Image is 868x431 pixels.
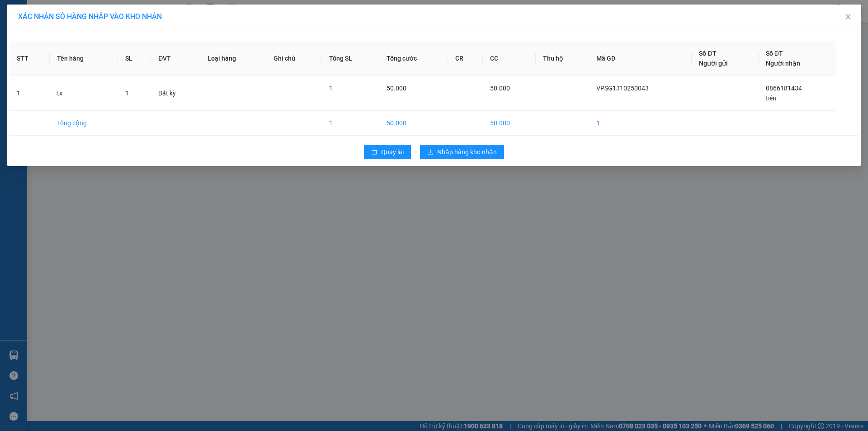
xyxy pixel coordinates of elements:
span: XÁC NHẬN SỐ HÀNG NHẬP VÀO KHO NHẬN [18,12,162,21]
th: Mã GD [589,41,692,76]
span: 0866181434 [766,85,802,92]
td: 1 [9,76,50,111]
span: Số ĐT [766,50,783,57]
td: Tổng cộng [50,111,118,136]
span: close [844,13,852,20]
button: Close [835,5,861,30]
th: Tổng SL [322,41,379,76]
th: Loại hàng [200,41,266,76]
td: 1 [322,111,379,136]
span: Nhập hàng kho nhận [437,147,497,157]
span: rollback [371,149,377,156]
td: 50.000 [483,111,536,136]
td: 50.000 [379,111,448,136]
th: CC [483,41,536,76]
th: CR [448,41,483,76]
td: tx [50,76,118,111]
span: Người nhận [766,60,800,67]
span: 1 [329,85,333,92]
span: 50.000 [490,85,510,92]
td: 1 [589,111,692,136]
span: Người gửi [699,60,728,67]
th: SL [118,41,151,76]
th: Tổng cước [379,41,448,76]
th: ĐVT [151,41,200,76]
span: Quay lại [381,147,404,157]
th: Ghi chú [266,41,322,76]
button: rollbackQuay lại [364,145,411,159]
span: 50.000 [387,85,406,92]
span: 1 [125,90,129,97]
span: VPSG1310250043 [596,85,649,92]
th: Tên hàng [50,41,118,76]
span: Số ĐT [699,50,716,57]
span: tiên [766,95,776,102]
td: Bất kỳ [151,76,200,111]
th: STT [9,41,50,76]
button: downloadNhập hàng kho nhận [420,145,504,159]
span: download [427,149,434,156]
th: Thu hộ [536,41,589,76]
